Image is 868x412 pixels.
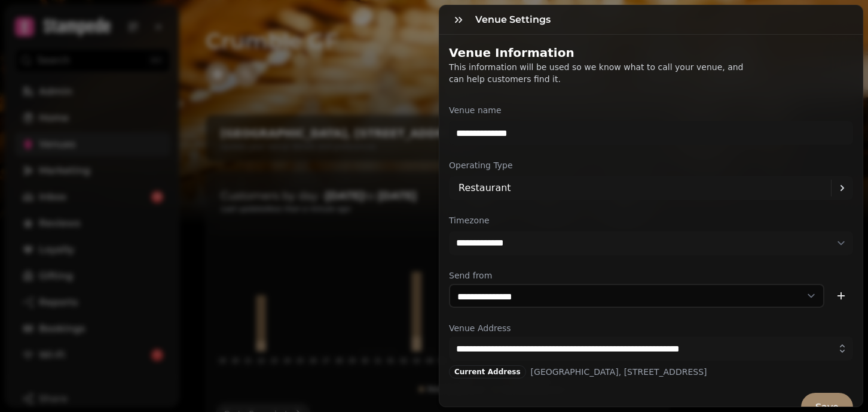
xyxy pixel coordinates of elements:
[449,269,853,281] label: Send from
[815,402,839,412] span: Save
[531,366,707,378] span: [GEOGRAPHIC_DATA], [STREET_ADDRESS]
[459,181,511,195] p: Restaurant
[449,159,853,171] label: Operating Type
[449,365,526,378] div: Current Address
[449,214,853,226] label: Timezone
[475,13,555,27] h3: Venue Settings
[449,44,678,61] h2: Venue Information
[449,104,853,116] label: Venue name
[449,322,853,334] label: Venue Address
[449,61,755,85] p: This information will be used so we know what to call your venue, and can help customers find it.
